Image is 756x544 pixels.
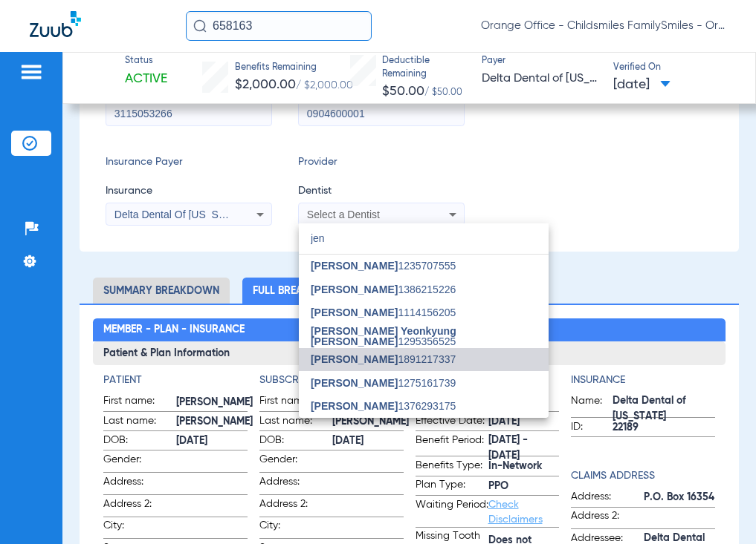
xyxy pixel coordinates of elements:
[299,223,549,254] input: dropdown search
[311,353,398,365] span: [PERSON_NAME]
[311,400,398,412] span: [PERSON_NAME]
[311,326,537,347] span: 1295356525
[311,377,398,389] span: [PERSON_NAME]
[311,284,456,295] span: 1386215226
[311,401,456,411] span: 1376293175
[311,307,456,318] span: 1114156205
[311,260,456,271] span: 1235707555
[311,284,398,295] span: [PERSON_NAME]
[311,260,398,272] span: [PERSON_NAME]
[682,473,756,544] iframe: Chat Widget
[311,354,456,364] span: 1891217337
[311,307,398,318] span: [PERSON_NAME]
[311,325,456,347] span: [PERSON_NAME] Yeonkyung [PERSON_NAME]
[311,378,456,388] span: 1275161739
